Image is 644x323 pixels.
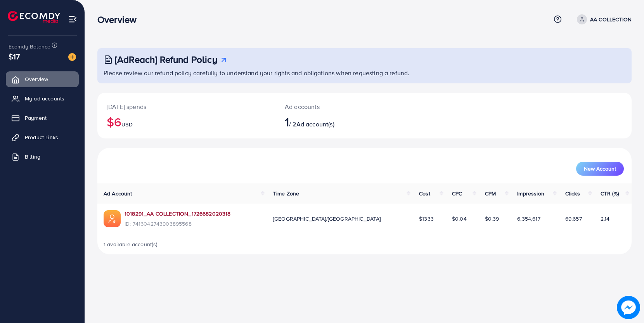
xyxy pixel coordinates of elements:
[452,215,467,223] span: $0.04
[285,102,400,111] p: Ad accounts
[125,210,231,218] a: 1018291_AA COLLECTION_1726682020318
[273,215,381,223] span: [GEOGRAPHIC_DATA]/[GEOGRAPHIC_DATA]
[107,102,266,111] p: [DATE] spends
[296,120,334,128] span: Ad account(s)
[565,190,580,197] span: Clicks
[9,51,20,62] span: $17
[485,215,499,223] span: $0.39
[285,113,289,131] span: 1
[601,190,619,197] span: CTR (%)
[104,190,132,197] span: Ad Account
[565,215,582,223] span: 69,657
[107,114,266,129] h2: $6
[576,162,624,176] button: New Account
[9,43,50,50] span: Ecomdy Balance
[617,296,640,319] img: image
[517,215,540,223] span: 6,354,617
[115,54,217,65] h3: [AdReach] Refund Policy
[97,14,143,25] h3: Overview
[104,240,158,248] span: 1 available account(s)
[452,190,462,197] span: CPC
[104,68,627,78] p: Please review our refund policy carefully to understand your rights and obligations when requesti...
[485,190,496,197] span: CPM
[6,71,79,87] a: Overview
[125,220,231,228] span: ID: 7416042743903895568
[68,15,77,24] img: menu
[419,190,430,197] span: Cost
[590,15,632,24] p: AA COLLECTION
[6,149,79,164] a: Billing
[8,11,60,23] img: logo
[25,114,47,122] span: Payment
[25,133,58,141] span: Product Links
[273,190,299,197] span: Time Zone
[25,153,40,161] span: Billing
[574,14,632,24] a: AA COLLECTION
[25,95,64,102] span: My ad accounts
[6,91,79,106] a: My ad accounts
[6,130,79,145] a: Product Links
[517,190,544,197] span: Impression
[601,215,610,223] span: 2.14
[6,110,79,126] a: Payment
[584,166,616,171] span: New Account
[121,121,132,128] span: USD
[419,215,434,223] span: $1333
[25,75,48,83] span: Overview
[104,210,121,227] img: ic-ads-acc.e4c84228.svg
[285,114,400,129] h2: / 2
[68,53,76,61] img: image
